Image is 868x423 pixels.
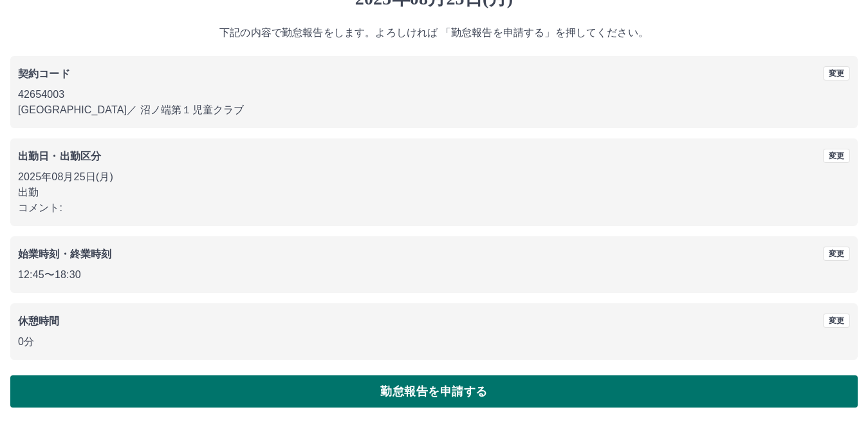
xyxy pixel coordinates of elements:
button: 変更 [823,66,850,80]
p: 出勤 [18,185,850,200]
button: 変更 [823,247,850,261]
button: 変更 [823,314,850,328]
button: 勤怠報告を申請する [10,375,858,408]
b: 出勤日・出勤区分 [18,151,101,162]
b: 始業時刻・終業時刻 [18,249,111,259]
p: 12:45 〜 18:30 [18,267,850,283]
p: [GEOGRAPHIC_DATA] ／ 沼ノ端第１児童クラブ [18,102,850,118]
p: 0分 [18,334,850,350]
p: 42654003 [18,87,850,102]
p: コメント: [18,200,850,216]
p: 2025年08月25日(月) [18,169,850,185]
button: 変更 [823,149,850,163]
p: 下記の内容で勤怠報告をします。よろしければ 「勤怠報告を申請する」を押してください。 [10,25,858,41]
b: 休憩時間 [18,315,60,326]
b: 契約コード [18,68,70,79]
